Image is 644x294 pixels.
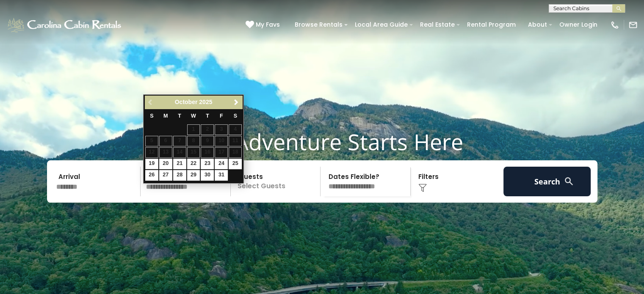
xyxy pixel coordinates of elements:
a: 20 [159,159,172,169]
span: Thursday [206,113,209,119]
span: October [175,99,198,105]
a: 28 [173,170,186,181]
a: 31 [215,170,228,181]
a: Real Estate [416,18,459,31]
a: Next [231,97,241,107]
span: Sunday [150,113,153,119]
span: Saturday [234,113,237,119]
img: phone-regular-white.png [610,20,619,30]
img: search-regular-white.png [564,176,574,187]
img: filter--v1.png [418,184,427,192]
a: 30 [201,170,214,181]
a: 21 [173,159,186,169]
a: Rental Program [463,18,520,31]
img: mail-regular-white.png [628,20,638,30]
a: 22 [187,159,200,169]
button: Search [503,167,591,196]
span: 2025 [199,99,212,105]
a: My Favs [246,20,282,30]
span: Wednesday [191,113,196,119]
a: Browse Rentals [290,18,347,31]
a: Local Area Guide [351,18,412,31]
span: Tuesday [178,113,181,119]
span: Monday [163,113,168,119]
h1: Your Adventure Starts Here [6,129,638,155]
a: 26 [145,170,158,181]
span: My Favs [256,20,280,29]
a: 23 [201,159,214,169]
a: About [524,18,551,31]
a: 19 [145,159,158,169]
a: 27 [159,170,172,181]
img: White-1-1-2.png [6,16,124,33]
a: 25 [229,159,242,169]
span: Next [233,99,240,106]
a: 24 [215,159,228,169]
a: 29 [187,170,200,181]
a: Owner Login [555,18,602,31]
p: Select Guests [233,167,321,196]
span: Friday [220,113,223,119]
